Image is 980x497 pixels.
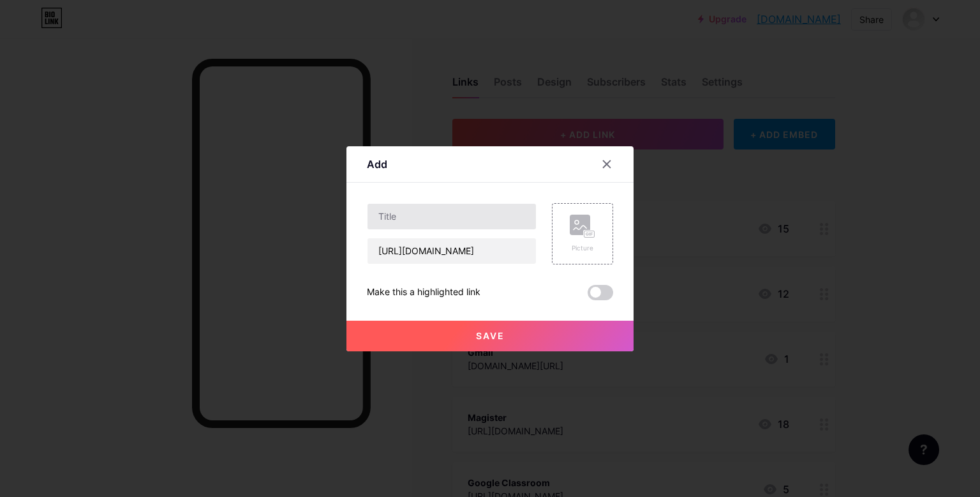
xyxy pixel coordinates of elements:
input: Title [367,204,536,229]
span: Save [476,330,505,341]
div: Make this a highlighted link [367,285,480,300]
input: URL [367,238,536,264]
button: Save [346,321,634,351]
div: Add [367,157,387,172]
div: Picture [570,243,595,253]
